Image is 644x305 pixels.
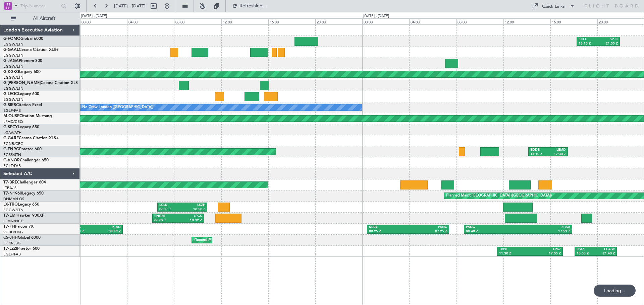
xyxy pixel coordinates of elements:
div: 17:30 Z [548,152,566,157]
div: PANC [408,225,447,230]
div: 00:00 [80,18,127,24]
div: 18:05 Z [577,251,596,256]
span: G-GARE [3,136,19,140]
span: G-[PERSON_NAME] [3,81,41,85]
a: DNMM/LOS [3,197,24,202]
a: EGGW/LTN [3,53,23,58]
div: No Crew London ([GEOGRAPHIC_DATA]) [82,102,153,112]
button: Quick Links [529,1,578,11]
div: 00:00 [362,18,409,24]
span: G-JAGA [3,59,19,63]
div: [DATE] - [DATE] [81,13,107,19]
div: EGGW [596,247,615,252]
div: 21:55 Z [598,42,618,46]
span: CS-JHH [3,236,18,240]
span: T7-N1960 [3,192,22,196]
div: 08:00 [174,18,221,24]
a: LFPB/LBG [3,241,21,246]
a: EGLF/FAB [3,252,21,257]
button: Refreshing... [229,1,269,11]
span: G-ENRG [3,147,19,151]
a: G-GARECessna Citation XLS+ [3,136,59,140]
a: EGSS/STN [3,152,21,157]
div: KLAX [72,225,97,230]
span: G-LEGC [3,92,18,96]
a: EGLF/FAB [3,108,21,113]
div: 00:25 Z [369,229,408,234]
div: 10:50 Z [182,207,205,212]
div: ZBAA [518,225,570,230]
div: 07:25 Z [408,229,447,234]
div: 23:11 Z [72,229,97,234]
a: EGLF/FAB [3,163,21,168]
a: EGGW/LTN [3,75,23,80]
div: LSZH [182,203,205,208]
div: Quick Links [542,3,565,10]
div: 17:05 Z [530,251,561,256]
div: 03:39 Z [97,229,121,234]
span: M-OUSE [3,114,19,118]
a: G-JAGAPhenom 300 [3,59,42,63]
input: Trip Number [20,1,59,11]
a: T7-N1960Legacy 650 [3,192,44,196]
a: G-LEGCLegacy 600 [3,92,39,96]
a: G-KGKGLegacy 600 [3,70,41,74]
button: All Aircraft [7,13,73,24]
div: 06:35 Z [159,207,182,212]
a: G-VNORChallenger 650 [3,158,49,162]
div: LEMD [548,148,566,152]
a: EGNR/CEG [3,141,23,146]
a: T7-FFIFalcon 7X [3,225,34,229]
span: T7-BRE [3,180,17,184]
div: KIAD [97,225,121,230]
span: G-SIRS [3,103,16,107]
a: T7-EMIHawker 900XP [3,214,44,218]
a: LX-TROLegacy 650 [3,203,39,207]
a: LFMN/NCE [3,219,23,224]
div: 20:00 [315,18,362,24]
span: T7-EMI [3,214,16,218]
a: G-ENRGPraetor 600 [3,147,42,151]
div: 11:30 Z [499,251,530,256]
span: G-FOMO [3,37,20,41]
span: G-SPCY [3,125,18,129]
div: 04:00 [127,18,174,24]
div: PANC [466,225,518,230]
div: 08:40 Z [466,229,518,234]
div: 16:00 [550,18,597,24]
a: LFMD/CEQ [3,119,23,124]
div: [DATE] - [DATE] [363,13,389,19]
span: LX-TRO [3,203,18,207]
div: SPJC [598,37,618,42]
a: VHHH/HKG [3,230,23,235]
span: T7-FFI [3,225,15,229]
a: EGGW/LTN [3,208,23,213]
a: G-SPCYLegacy 650 [3,125,39,129]
a: G-FOMOGlobal 6000 [3,37,43,41]
div: LCLK [159,203,182,208]
a: EGGW/LTN [3,42,23,47]
div: 18:15 Z [579,42,598,46]
div: 04:00 [409,18,456,24]
div: ENGM [154,214,178,219]
a: EGGW/LTN [3,64,23,69]
a: CS-JHHGlobal 6000 [3,236,41,240]
div: LPAZ [577,247,596,252]
div: KIAD [369,225,408,230]
div: Planned Maint [GEOGRAPHIC_DATA] ([GEOGRAPHIC_DATA]) [194,235,299,245]
a: T7-BREChallenger 604 [3,180,46,184]
div: 16:00 [268,18,315,24]
div: 14:10 Z [530,152,548,157]
div: Planned Maint [GEOGRAPHIC_DATA] ([GEOGRAPHIC_DATA]) [446,191,552,201]
a: G-SIRSCitation Excel [3,103,42,107]
span: G-VNOR [3,158,20,162]
span: G-GAAL [3,48,19,52]
span: All Aircraft [17,16,71,21]
div: 12:00 [503,18,550,24]
div: 21:40 Z [596,251,615,256]
div: EDDB [530,148,548,152]
div: Loading... [594,285,636,297]
div: 06:09 Z [154,218,178,223]
div: LPCS [178,214,202,219]
a: EGGW/LTN [3,97,23,102]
